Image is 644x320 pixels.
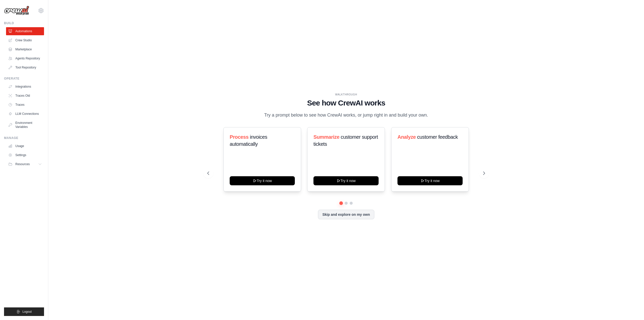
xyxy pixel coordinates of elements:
div: WALKTHROUGH [207,93,485,96]
a: Crew Studio [6,36,44,44]
h1: See how CrewAI works [207,98,485,108]
a: Marketplace [6,45,44,53]
a: Integrations [6,83,44,91]
button: Resources [6,160,44,168]
a: Environment Variables [6,119,44,131]
img: Logo [4,6,29,15]
span: Process [230,134,249,140]
a: Settings [6,151,44,159]
button: Skip and explore on my own [318,210,374,219]
span: invoices automatically [230,134,267,147]
p: Try a prompt below to see how CrewAI works, or jump right in and build your own. [262,112,431,119]
a: Automations [6,27,44,35]
span: customer feedback [417,134,458,140]
button: Try it now [230,176,295,185]
a: LLM Connections [6,110,44,118]
a: Agents Repository [6,54,44,62]
button: Try it now [313,176,379,185]
a: Tool Repository [6,63,44,72]
div: Build [4,21,44,25]
div: Operate [4,77,44,81]
span: Analyze [397,134,416,140]
button: Try it now [397,176,463,185]
span: Summarize [313,134,339,140]
a: Usage [6,142,44,150]
span: Logout [22,310,32,314]
button: Logout [4,307,44,316]
span: Resources [15,162,30,166]
span: customer support tickets [313,134,378,147]
div: Manage [4,136,44,140]
a: Traces Old [6,92,44,100]
a: Traces [6,101,44,109]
